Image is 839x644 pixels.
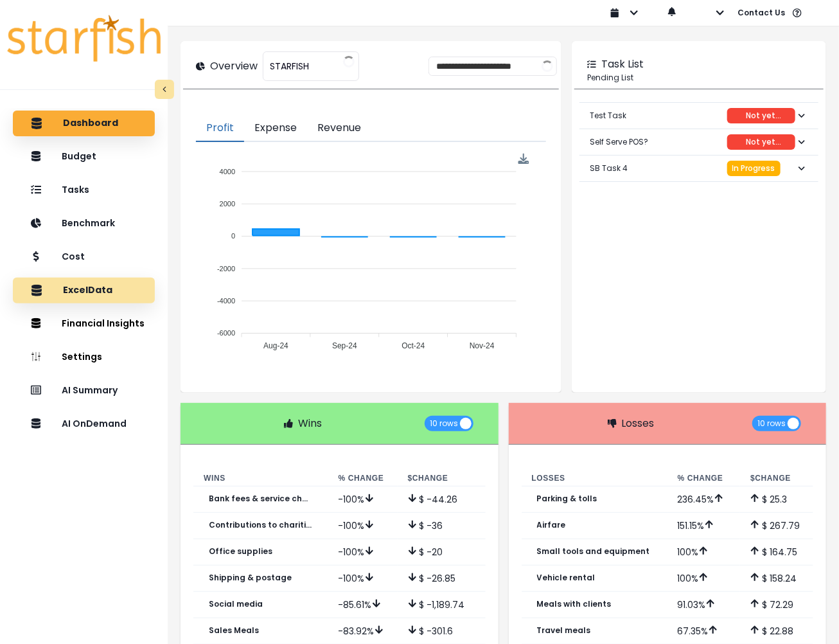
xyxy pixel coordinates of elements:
tspan: -6000 [217,329,235,337]
button: Financial Insights [13,311,155,337]
button: AI Summary [13,378,155,404]
p: Task List [601,57,644,72]
div: Menu [518,154,529,165]
p: Budget [62,151,96,162]
th: % Change [328,470,398,487]
p: Vehicle rental [537,573,596,582]
th: % Change [667,470,741,487]
tspan: 0 [231,232,235,240]
p: AI OnDemand [62,418,127,429]
tspan: 2000 [220,200,235,208]
td: 100 % [667,539,741,565]
td: -85.61 % [328,591,398,618]
th: Wins [193,470,328,487]
img: Download Profit [518,154,529,165]
button: SB Task 4In Progress [579,156,818,181]
td: $ -26.85 [398,565,486,591]
p: Airfare [537,521,566,530]
span: Not yet Started [732,138,791,147]
p: SB Task 4 [590,152,628,184]
td: $ -301.6 [398,618,486,644]
p: Tasks [62,184,89,195]
span: Not yet Started [732,111,791,120]
button: Cost [13,244,155,270]
p: Small tools and equipment [537,547,650,556]
p: Sales Meals [209,626,259,635]
p: Shipping & postage [209,573,292,582]
tspan: Aug-24 [263,342,288,351]
p: Self Serve POS? [590,126,648,158]
td: $ 164.75 [740,539,813,565]
td: -100 % [328,512,398,539]
td: 67.35 % [667,618,741,644]
td: 151.15 % [667,512,741,539]
p: Contributions to charities [209,521,312,530]
td: $ 22.88 [740,618,813,644]
button: Benchmark [13,211,155,237]
tspan: -4000 [217,297,235,305]
button: Self Serve POS?Not yet Started [579,129,818,155]
td: 91.03 % [667,591,741,618]
button: Profit [196,115,244,142]
button: AI OnDemand [13,411,155,437]
p: Bank fees & service charges [209,494,312,503]
td: $ 25.3 [740,486,813,512]
p: ExcelData [63,285,112,296]
p: Pending List [587,72,811,84]
span: 10 rows [757,416,786,431]
td: 100 % [667,565,741,591]
p: Social media [209,600,263,609]
td: $ 158.24 [740,565,813,591]
td: $ -20 [398,539,486,565]
th: $ Change [740,470,813,487]
th: $ Change [398,470,486,487]
p: Wins [298,416,322,431]
button: Dashboard [13,111,155,136]
p: Test Task [590,100,626,132]
button: Settings [13,344,155,370]
p: Office supplies [209,547,272,556]
tspan: Nov-24 [470,342,495,351]
span: STARFISH [270,53,309,80]
td: $ 72.29 [740,591,813,618]
button: Revenue [307,115,371,142]
td: 236.45 % [667,486,741,512]
button: Test TaskNot yet Started [579,103,818,129]
td: $ -36 [398,512,486,539]
td: -83.92 % [328,618,398,644]
p: Overview [210,58,258,74]
p: Losses [622,416,655,431]
td: -100 % [328,565,398,591]
tspan: 4000 [220,168,235,175]
td: -100 % [328,539,398,565]
td: -100 % [328,486,398,512]
tspan: -2000 [217,265,235,273]
th: Losses [522,470,667,487]
p: AI Summary [62,385,118,396]
button: Tasks [13,177,155,203]
button: Budget [13,144,155,170]
p: Travel meals [537,626,591,635]
td: $ 267.79 [740,512,813,539]
p: Benchmark [62,218,115,229]
p: Meals with clients [537,600,612,609]
span: In Progress [732,164,775,173]
p: Cost [62,251,85,262]
p: Dashboard [63,118,118,129]
button: Expense [244,115,307,142]
tspan: Sep-24 [332,342,357,351]
td: $ -1,189.74 [398,591,486,618]
tspan: Oct-24 [402,342,425,351]
button: ExcelData [13,278,155,303]
p: Parking & tolls [537,494,597,503]
td: $ -44.26 [398,486,486,512]
span: 10 rows [430,416,458,431]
